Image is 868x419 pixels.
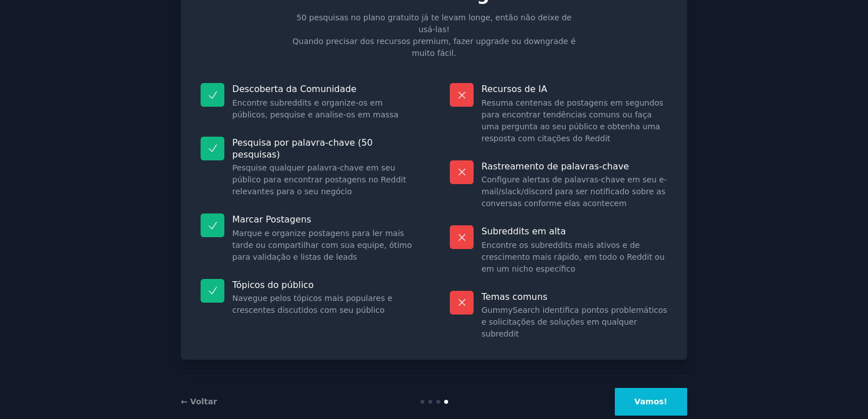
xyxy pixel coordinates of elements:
[481,84,547,94] font: Recursos de IA
[232,214,311,225] font: Marcar Postagens
[481,98,663,143] font: Resuma centenas de postagens em segundos para encontrar tendências comuns ou faça uma pergunta ao...
[181,397,217,406] a: ← Voltar
[232,294,392,315] font: Navegue pelos tópicos mais populares e crescentes discutidos com seu público
[481,291,548,302] font: Temas comuns
[481,241,665,273] font: Encontre os subreddits mais ativos e de crescimento mais rápido, em todo o Reddit ou em um nicho ...
[232,137,372,160] font: Pesquisa por palavra-chave (50 pesquisas)
[293,37,576,58] font: Quando precisar dos recursos premium, fazer upgrade ou downgrade é muito fácil.
[635,397,667,406] font: Vamos!
[232,163,406,196] font: Pesquise qualquer palavra-chave em seu público para encontrar postagens no Reddit relevantes para...
[481,161,629,172] font: Rastreamento de palavras-chave
[232,229,412,261] font: Marque e organize postagens para ler mais tarde ou compartilhar com sua equipe, ótimo para valida...
[232,84,357,94] font: Descoberta da Comunidade
[232,98,398,119] font: Encontre subreddits e organize-os em públicos, pesquise e analise-os em massa
[481,175,667,208] font: Configure alertas de palavras-chave em seu e-mail/slack/discord para ser notificado sobre as conv...
[297,13,572,34] font: 50 pesquisas no plano gratuito já te levam longe, então não deixe de usá-las!
[481,226,566,237] font: Subreddits em alta
[232,280,314,290] font: Tópicos do público
[615,388,687,416] button: Vamos!
[481,305,667,338] font: GummySearch identifica pontos problemáticos e solicitações de soluções em qualquer subreddit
